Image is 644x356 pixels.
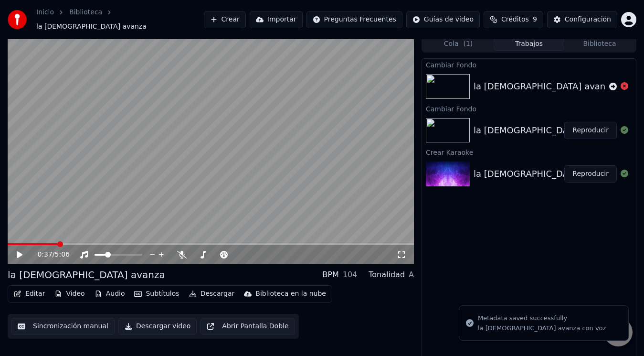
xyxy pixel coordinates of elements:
span: la [DEMOGRAPHIC_DATA] avanza [36,22,147,32]
button: Video [51,287,88,301]
div: Configuración [565,15,611,24]
div: / [37,250,60,259]
button: Biblioteca [564,37,635,51]
button: Descargar video [118,318,197,335]
div: BPM [322,269,338,280]
a: Inicio [36,8,54,17]
a: Biblioteca [69,8,102,17]
button: Editar [10,287,49,301]
button: Subtítulos [130,287,183,301]
img: youka [8,10,27,29]
button: Reproducir [564,122,617,139]
button: Reproducir [564,165,617,183]
div: Cambiar Fondo [422,103,636,114]
div: 104 [343,269,358,280]
button: Audio [91,287,129,301]
span: 5:06 [55,250,70,259]
button: Configuración [547,11,617,28]
div: Tonalidad [369,269,405,280]
span: ( 1 ) [463,39,473,49]
div: Crear Karaoke [422,146,636,158]
nav: breadcrumb [36,8,204,32]
button: Importar [250,11,303,28]
button: Cola [423,37,494,51]
div: Cambiar Fondo [422,59,636,70]
button: Descargar [185,287,239,301]
div: la [DEMOGRAPHIC_DATA] avanza con voz [478,324,606,333]
span: 9 [533,15,537,24]
button: Abrir Pantalla Doble [201,318,295,335]
button: Guías de video [406,11,480,28]
div: la [DEMOGRAPHIC_DATA] avanza [8,268,165,281]
button: Trabajos [494,37,564,51]
div: Metadata saved successfully [478,313,606,323]
span: Créditos [501,15,529,24]
button: Preguntas Frecuentes [306,11,402,28]
div: A [409,269,414,280]
button: Crear [204,11,246,28]
span: 0:37 [37,250,52,259]
button: Créditos9 [484,11,543,28]
button: Sincronización manual [11,318,115,335]
div: Biblioteca en la nube [255,289,326,299]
